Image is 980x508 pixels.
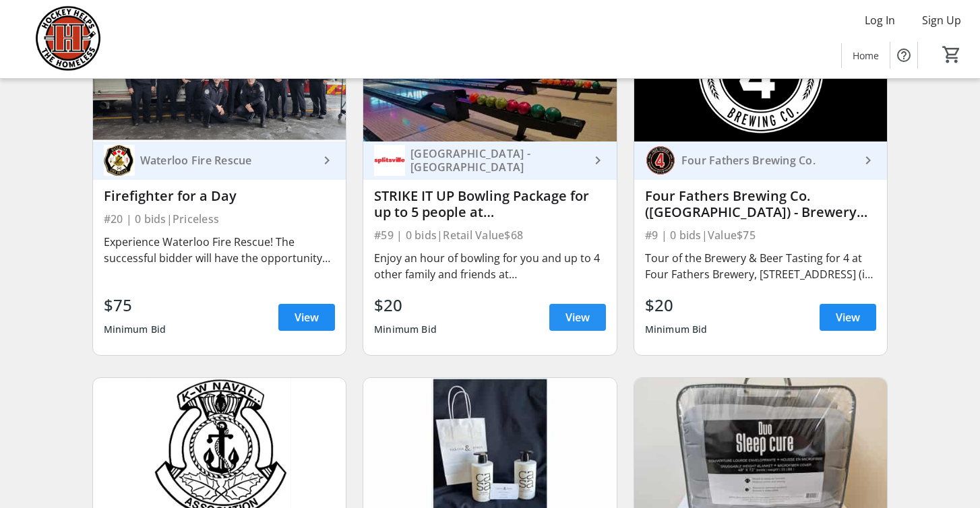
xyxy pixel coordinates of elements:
[319,152,335,168] mat-icon: keyboard_arrow_right
[645,317,708,342] div: Minimum Bid
[645,188,877,220] div: Four Fathers Brewing Co. ([GEOGRAPHIC_DATA]) - Brewery Tour & Tasting for 4
[645,226,877,245] div: #9 | 0 bids | Value $75
[645,293,708,317] div: $20
[374,226,606,245] div: #59 | 0 bids | Retail Value $68
[865,12,895,28] span: Log In
[374,250,606,282] div: Enjoy an hour of bowling for you and up to 4 other family and friends at [GEOGRAPHIC_DATA]'s newe...
[842,43,890,68] a: Home
[676,154,861,167] div: Four Fathers Brewing Co.
[645,145,676,176] img: Four Fathers Brewing Co.
[890,42,917,69] button: Help
[374,293,437,317] div: $20
[374,188,606,220] div: STRIKE IT UP Bowling Package for up to 5 people at [GEOGRAPHIC_DATA] (Pkg#1)
[565,309,590,325] span: View
[104,293,166,317] div: $75
[295,309,319,325] span: View
[104,188,336,204] div: Firefighter for a Day
[911,9,972,31] button: Sign Up
[860,152,876,168] mat-icon: keyboard_arrow_right
[405,147,590,174] div: [GEOGRAPHIC_DATA] - [GEOGRAPHIC_DATA]
[634,141,888,180] a: Four Fathers Brewing Co.Four Fathers Brewing Co.
[104,234,336,266] div: Experience Waterloo Fire Rescue! The successful bidder will have the opportunity to be a "firefig...
[93,141,346,180] a: Waterloo Fire RescueWaterloo Fire Rescue
[278,304,335,331] a: View
[940,42,964,67] button: Cart
[549,304,606,331] a: View
[854,9,906,31] button: Log In
[374,145,405,176] img: Splitsville - Waterloo
[8,5,128,73] img: Hockey Helps the Homeless's Logo
[135,154,319,167] div: Waterloo Fire Rescue
[922,12,961,28] span: Sign Up
[104,210,336,228] div: #20 | 0 bids | Priceless
[363,141,617,180] a: Splitsville - Waterloo[GEOGRAPHIC_DATA] - [GEOGRAPHIC_DATA]
[590,152,606,168] mat-icon: keyboard_arrow_right
[104,317,166,342] div: Minimum Bid
[104,145,135,176] img: Waterloo Fire Rescue
[853,49,879,63] span: Home
[820,304,876,331] a: View
[836,309,860,325] span: View
[645,250,877,282] div: Tour of the Brewery & Beer Tasting for 4 at Four Fathers Brewery, [STREET_ADDRESS] (in the Heart ...
[374,317,437,342] div: Minimum Bid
